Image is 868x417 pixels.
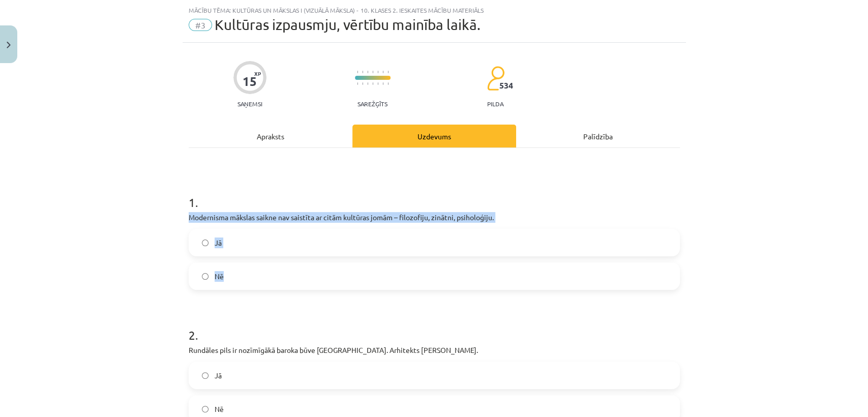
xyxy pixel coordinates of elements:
img: icon-short-line-57e1e144782c952c97e751825c79c345078a6d821885a25fce030b3d8c18986b.svg [357,71,358,73]
img: icon-short-line-57e1e144782c952c97e751825c79c345078a6d821885a25fce030b3d8c18986b.svg [372,82,373,85]
input: Nē [202,273,208,280]
img: icon-short-line-57e1e144782c952c97e751825c79c345078a6d821885a25fce030b3d8c18986b.svg [367,71,368,73]
img: icon-short-line-57e1e144782c952c97e751825c79c345078a6d821885a25fce030b3d8c18986b.svg [387,82,388,85]
h1: 2 . [189,310,680,342]
span: 534 [499,81,513,90]
div: Uzdevums [352,125,516,147]
div: Apraksts [189,125,352,147]
h1: 1 . [189,177,680,209]
span: Jā [215,370,222,381]
span: Nē [215,404,224,414]
img: students-c634bb4e5e11cddfef0936a35e636f08e4e9abd3cc4e673bd6f9a4125e45ecb1.svg [487,66,504,91]
img: icon-short-line-57e1e144782c952c97e751825c79c345078a6d821885a25fce030b3d8c18986b.svg [367,82,368,85]
div: Mācību tēma: Kultūras un mākslas i (vizuālā māksla) - 10. klases 2. ieskaites mācību materiāls [189,7,680,14]
img: icon-short-line-57e1e144782c952c97e751825c79c345078a6d821885a25fce030b3d8c18986b.svg [372,71,373,73]
p: pilda [487,100,503,107]
div: Palīdzība [516,125,680,147]
input: Jā [202,372,208,379]
div: 15 [243,74,257,88]
input: Jā [202,240,208,246]
p: Rundāles pils ir nozīmīgākā baroka būve [GEOGRAPHIC_DATA]. Arhitekts [PERSON_NAME]. [189,345,680,355]
span: XP [254,71,261,76]
img: icon-short-line-57e1e144782c952c97e751825c79c345078a6d821885a25fce030b3d8c18986b.svg [387,71,388,73]
span: Kultūras izpausmju, vērtību mainība laikā. [215,16,481,33]
span: #3 [189,19,212,31]
p: Modernisma mākslas saikne nav saistīta ar citām kultūras jomām – filozofiju, zinātni, psiholoģiju. [189,212,680,223]
img: icon-short-line-57e1e144782c952c97e751825c79c345078a6d821885a25fce030b3d8c18986b.svg [382,82,383,85]
p: Sarežģīts [357,100,387,107]
p: Saņemsi [233,100,266,107]
img: icon-short-line-57e1e144782c952c97e751825c79c345078a6d821885a25fce030b3d8c18986b.svg [362,82,363,85]
img: icon-short-line-57e1e144782c952c97e751825c79c345078a6d821885a25fce030b3d8c18986b.svg [357,82,358,85]
img: icon-short-line-57e1e144782c952c97e751825c79c345078a6d821885a25fce030b3d8c18986b.svg [382,71,383,73]
img: icon-short-line-57e1e144782c952c97e751825c79c345078a6d821885a25fce030b3d8c18986b.svg [377,82,378,85]
span: Jā [215,237,222,248]
img: icon-short-line-57e1e144782c952c97e751825c79c345078a6d821885a25fce030b3d8c18986b.svg [362,71,363,73]
span: Nē [215,271,224,282]
img: icon-short-line-57e1e144782c952c97e751825c79c345078a6d821885a25fce030b3d8c18986b.svg [377,71,378,73]
input: Nē [202,406,208,412]
img: icon-close-lesson-0947bae3869378f0d4975bcd49f059093ad1ed9edebbc8119c70593378902aed.svg [7,42,11,48]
